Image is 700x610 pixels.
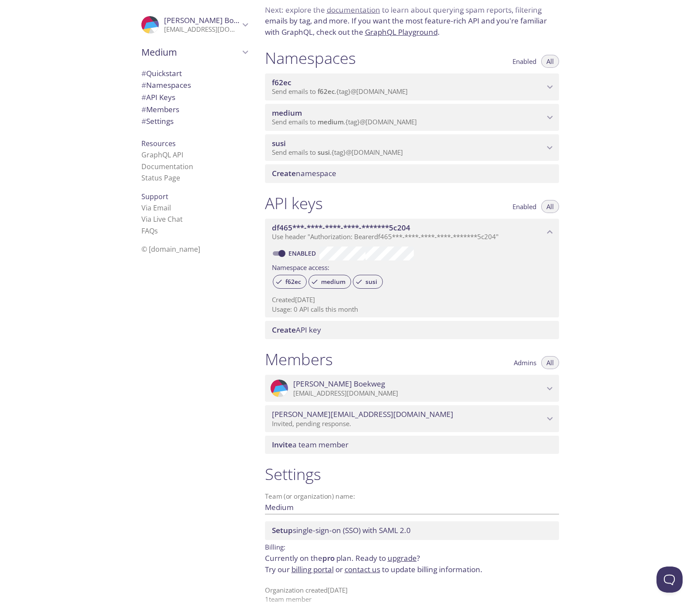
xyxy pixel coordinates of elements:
div: Team Settings [134,115,255,127]
span: a team member [272,440,348,450]
a: Enabled [287,249,319,257]
span: medium [316,278,351,286]
span: # [141,68,146,78]
div: f62ec [273,275,307,289]
a: Via Live Chat [141,214,183,224]
p: Billing: [265,540,559,553]
a: Via Email [141,203,171,213]
div: Richard Boekweg [134,10,255,39]
p: Currently on the plan. [265,553,559,575]
span: pro [322,553,335,563]
button: Admins [509,356,542,369]
span: Send emails to . {tag} @[DOMAIN_NAME] [272,148,403,157]
div: Members [134,103,255,116]
div: medium namespace [265,104,559,131]
span: Setup [272,525,293,535]
span: Quickstart [141,68,182,78]
a: documentation [327,5,380,15]
button: All [541,356,559,369]
a: FAQ [141,226,158,236]
div: Medium [134,41,255,63]
a: Documentation [141,162,193,171]
div: Create namespace [265,164,559,183]
h1: Namespaces [265,48,356,68]
a: GraphQL Playground [365,27,438,37]
p: Usage: 0 API calls this month [272,305,552,314]
div: f62ec namespace [265,73,559,100]
div: Invite a team member [265,436,559,454]
div: susi [353,275,383,289]
p: [EMAIL_ADDRESS][DOMAIN_NAME] [293,389,544,398]
span: Support [141,192,168,201]
span: Try our or to update billing information. [265,564,482,574]
label: Team (or organization) name: [265,493,355,500]
span: Members [141,104,179,114]
div: salluri@medium.com [265,405,559,432]
p: Invited, pending response. [272,420,544,428]
div: Setup SSO [265,521,559,540]
span: # [141,80,146,90]
div: Richard Boekweg [265,375,559,402]
div: Quickstart [134,67,255,80]
div: susi namespace [265,134,559,161]
div: medium [308,275,351,289]
label: Namespace access: [272,260,329,273]
span: susi [272,138,286,148]
a: Status Page [141,173,180,183]
span: f62ec [280,278,306,286]
button: All [541,200,559,213]
span: [PERSON_NAME] Boekweg [293,379,385,389]
span: Create [272,168,296,178]
span: medium [318,117,344,126]
span: Namespaces [141,80,191,90]
span: © [DOMAIN_NAME] [141,244,200,254]
span: Ready to ? [355,553,420,563]
p: [EMAIL_ADDRESS][DOMAIN_NAME] [164,25,240,34]
span: f62ec [318,87,335,96]
p: Next: explore the to learn about querying spam reports, filtering emails by tag, and more. If you... [265,4,559,38]
span: f62ec [272,77,291,87]
div: Create API Key [265,321,559,339]
span: Invite [272,440,292,450]
a: billing portal [291,564,334,574]
span: [PERSON_NAME][EMAIL_ADDRESS][DOMAIN_NAME] [272,410,453,419]
span: # [141,104,146,114]
h1: API keys [265,193,323,213]
span: Settings [141,116,174,126]
span: Create [272,325,296,335]
span: s [154,226,158,236]
span: # [141,92,146,102]
span: # [141,116,146,126]
span: [PERSON_NAME] Boekweg [164,15,256,25]
button: All [541,55,559,68]
button: Enabled [507,55,542,68]
span: Resources [141,139,176,148]
a: upgrade [388,553,417,563]
span: susi [360,278,382,286]
p: Organization created [DATE] 1 team member [265,586,559,604]
span: Send emails to . {tag} @[DOMAIN_NAME] [272,87,408,96]
span: susi [318,148,330,157]
span: single-sign-on (SSO) with SAML 2.0 [272,525,411,535]
span: medium [272,108,302,118]
p: Created [DATE] [272,295,552,304]
h1: Settings [265,464,559,484]
div: Namespaces [134,79,255,91]
a: contact us [345,564,380,574]
span: namespace [272,168,336,178]
span: Send emails to . {tag} @[DOMAIN_NAME] [272,117,417,126]
span: Medium [141,46,240,58]
span: API key [272,325,321,335]
iframe: Help Scout Beacon - Open [656,567,683,593]
a: GraphQL API [141,150,183,160]
button: Enabled [507,200,542,213]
